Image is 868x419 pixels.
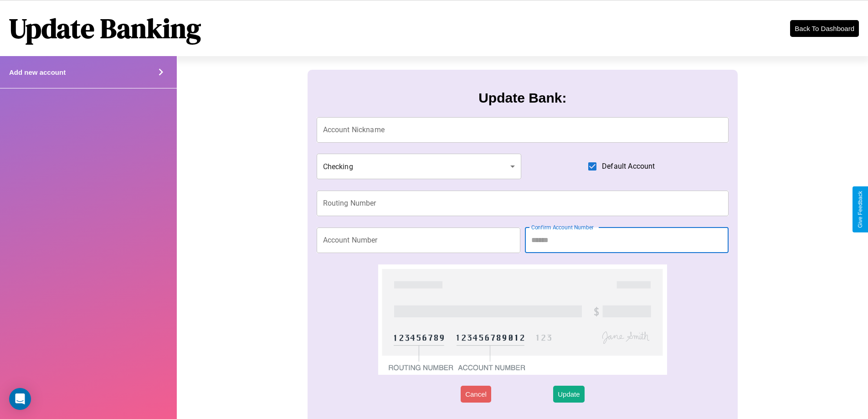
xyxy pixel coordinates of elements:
[9,68,66,76] h4: Add new account
[553,386,584,403] button: Update
[9,10,201,47] h1: Update Banking
[317,154,522,179] div: Checking
[378,264,667,375] img: check
[602,161,655,172] span: Default Account
[857,191,863,228] div: Give Feedback
[9,388,31,410] div: Open Intercom Messenger
[461,386,491,403] button: Cancel
[790,20,859,37] button: Back To Dashboard
[478,90,566,106] h3: Update Bank:
[531,223,594,231] label: Confirm Account Number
